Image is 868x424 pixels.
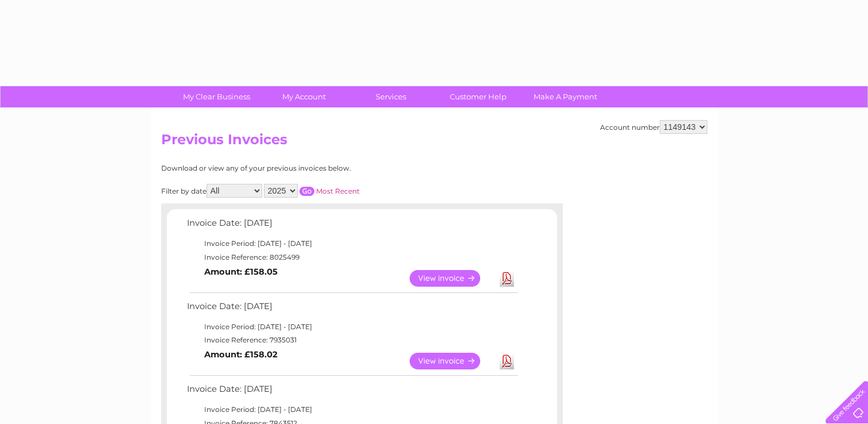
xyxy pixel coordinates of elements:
a: View [410,353,494,369]
b: Amount: £158.05 [204,267,278,277]
td: Invoice Date: [DATE] [184,299,520,320]
div: Account number [600,120,707,134]
div: Filter by date [161,184,462,198]
h2: Previous Invoices [161,132,707,153]
a: Services [344,86,438,107]
td: Invoice Reference: 7935031 [184,333,520,347]
td: Invoice Period: [DATE] - [DATE] [184,320,520,334]
div: Download or view any of your previous invoices below. [161,164,462,172]
a: My Clear Business [169,86,264,107]
td: Invoice Period: [DATE] - [DATE] [184,403,520,417]
a: My Account [256,86,351,107]
td: Invoice Date: [DATE] [184,215,520,237]
a: Most Recent [316,187,360,195]
td: Invoice Period: [DATE] - [DATE] [184,237,520,250]
td: Invoice Date: [DATE] [184,381,520,403]
td: Invoice Reference: 8025499 [184,250,520,264]
a: Download [500,270,514,287]
a: Download [500,353,514,369]
a: View [410,270,494,287]
b: Amount: £158.02 [204,349,278,360]
a: Customer Help [431,86,526,107]
a: Make A Payment [518,86,613,107]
